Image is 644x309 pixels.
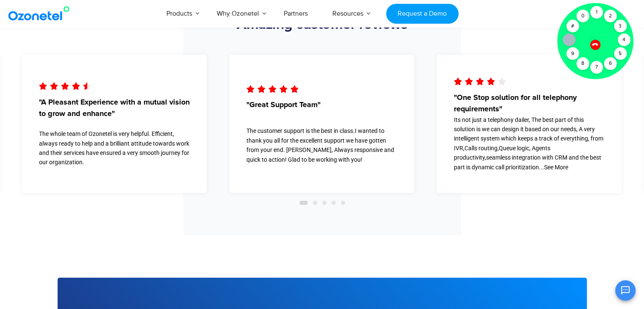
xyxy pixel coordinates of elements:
[72,80,80,93] i: 
[22,55,207,193] div: 1 / 5
[257,83,265,96] i: 
[615,280,636,301] button: Open chat
[50,80,58,93] i: 
[39,97,190,120] span: "A Pleasant Experience with a mutual vision to grow and enhance"
[246,127,397,165] div: The customer support is the best in class.I wanted to thank you all for the excellent support we ...
[313,201,317,205] span: Go to slide 2
[576,10,589,22] div: 0
[590,61,603,74] div: 7
[566,20,579,33] div: #
[465,76,473,88] i: 
[614,47,627,60] div: 5
[290,83,299,96] i: 
[341,201,345,205] span: Go to slide 5
[279,83,287,96] i: 
[614,20,627,33] div: 3
[246,83,254,96] i: 
[437,55,622,193] div: 3 / 5
[22,55,622,210] div: Slides
[268,83,276,96] i: 
[454,115,605,172] div: Its not just a telephony dailer, The best part of this solution is we can design it based on our ...
[246,100,321,111] span: "Great Support Team"
[604,57,616,70] div: 6
[618,33,630,46] div: 4
[487,76,495,88] i: 
[476,76,484,88] i: 
[454,76,462,88] i: 
[39,80,47,93] i: 
[299,201,308,205] span: Go to slide 1
[604,10,616,22] div: 2
[576,57,589,70] div: 8
[386,4,459,24] a: Request a Demo
[498,76,506,88] i: 
[61,80,69,93] i: 
[39,129,190,167] div: The whole team of Ozonetel is very helpful. Efficient, always ready to help and a brilliant attit...
[229,55,414,193] div: 2 / 5
[322,201,326,205] span: Go to slide 3
[332,201,336,205] span: Go to slide 4
[454,92,605,115] span: "One Stop solution for all telephony requirements"
[83,80,91,93] i: 
[590,6,603,19] div: 1
[566,47,579,60] div: 9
